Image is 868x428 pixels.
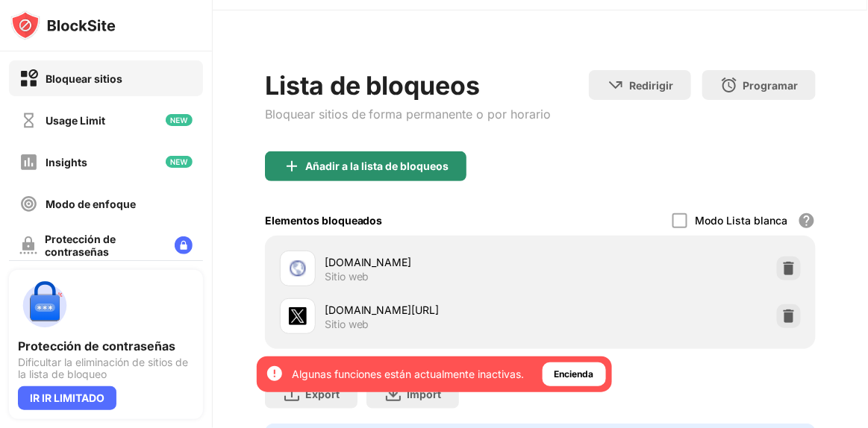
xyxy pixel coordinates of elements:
[289,307,307,325] img: favicons
[305,160,449,172] div: Añadir a la lista de bloqueos
[629,79,673,92] div: Redirigir
[18,279,72,333] img: push-password-protection.svg
[45,233,163,258] div: Protección de contraseñas
[175,236,193,254] img: lock-menu.svg
[325,254,540,270] div: [DOMAIN_NAME]
[325,302,540,318] div: [DOMAIN_NAME][URL]
[289,259,307,277] img: favicons
[19,153,38,171] img: insights-off.svg
[19,195,38,213] img: focus-off.svg
[265,214,383,227] div: Elementos bloqueados
[265,107,552,122] div: Bloquear sitios de forma permanente o por horario
[46,156,87,169] div: Insights
[695,214,787,227] div: Modo Lista blanca
[18,339,194,353] div: Protección de contraseñas
[19,69,38,88] img: block-on.svg
[46,114,105,127] div: Usage Limit
[305,388,340,400] div: Export
[166,114,193,126] img: new-icon.svg
[555,367,594,382] div: Encienda
[18,356,194,380] div: Dificultar la eliminación de sitios de la lista de bloqueo
[19,236,37,254] img: password-protection-off.svg
[166,156,193,168] img: new-icon.svg
[743,79,798,92] div: Programar
[265,70,552,101] div: Lista de bloqueos
[266,365,284,383] img: error-circle-white.svg
[325,270,369,283] div: Sitio web
[19,111,38,130] img: time-usage-off.svg
[10,10,116,40] img: logo-blocksite.svg
[325,318,369,331] div: Sitio web
[46,198,136,210] div: Modo de enfoque
[46,72,122,85] div: Bloquear sitios
[293,367,525,382] div: Algunas funciones están actualmente inactivas.
[407,388,441,400] div: Import
[18,386,116,410] div: IR IR LIMITADO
